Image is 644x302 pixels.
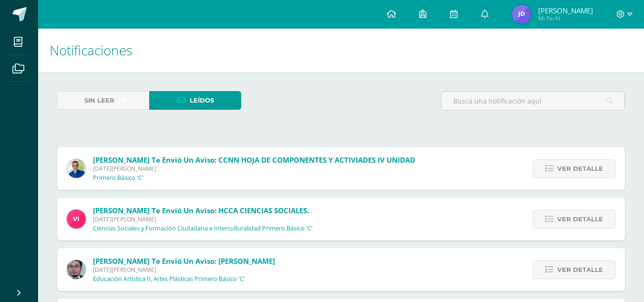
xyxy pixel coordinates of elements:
[93,165,415,173] span: [DATE][PERSON_NAME]
[93,225,313,232] p: Ciencias Sociales y Formación Ciudadana e Interculturalidad Primero Básico 'C'
[190,92,214,109] span: Leídos
[67,209,86,229] img: bd6d0aa147d20350c4821b7c643124fa.png
[93,155,415,165] span: [PERSON_NAME] te envió un aviso: CCNN HOJA DE COMPONENTES Y ACTIVIADES IV UNIDAD
[93,215,313,223] span: [DATE][PERSON_NAME]
[557,261,603,279] span: Ver detalle
[118,92,127,109] span: (7)
[67,159,86,178] img: 692ded2a22070436d299c26f70cfa591.png
[93,174,143,182] p: Primero Básico 'C'
[67,260,86,279] img: 5fac68162d5e1b6fbd390a6ac50e103d.png
[84,92,114,109] span: Sin leer
[538,14,593,22] span: Mi Perfil
[557,160,603,177] span: Ver detalle
[441,92,624,110] input: Busca una notificación aquí
[557,210,603,228] span: Ver detalle
[93,266,275,274] span: [DATE][PERSON_NAME]
[512,5,531,24] img: c0ef1fb49d5dbfcf3871512e26dcd321.png
[93,256,275,266] span: [PERSON_NAME] te envió un aviso: [PERSON_NAME]
[93,206,309,215] span: [PERSON_NAME] te envió un aviso: HCCA CIENCIAS SOCIALES.
[538,6,593,15] span: [PERSON_NAME]
[149,91,241,110] a: Leídos
[93,275,245,283] p: Educación Artística II, Artes Plásticas Primero Básico 'C'
[57,91,149,110] a: Sin leer(7)
[50,41,133,59] span: Notificaciones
